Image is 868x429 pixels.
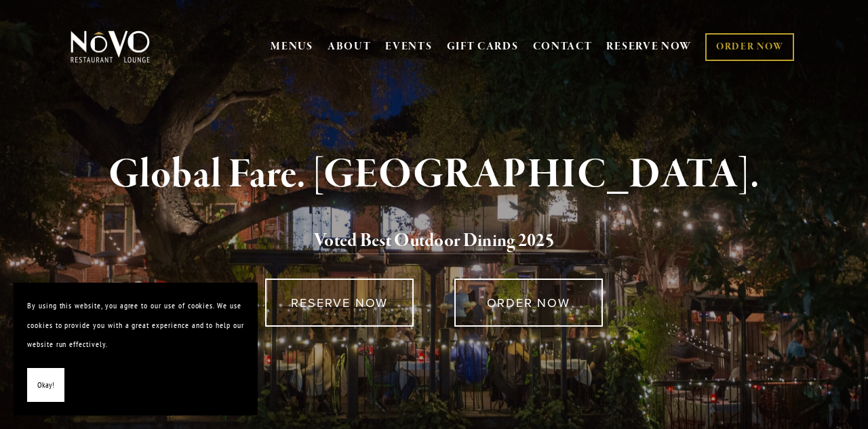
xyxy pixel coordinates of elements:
[14,283,258,415] section: Cookie banner
[90,227,778,256] h2: 5
[271,40,313,54] a: MENUS
[533,34,593,60] a: CONTACT
[447,34,519,60] a: GIFT CARDS
[385,40,432,54] a: EVENTS
[108,149,759,201] strong: Global Fare. [GEOGRAPHIC_DATA].
[606,34,692,60] a: RESERVE NOW
[37,375,54,395] span: Okay!
[314,229,545,255] a: Voted Best Outdoor Dining 202
[27,368,64,403] button: Okay!
[27,296,244,354] p: By using this website, you agree to our use of cookies. We use cookies to provide you with a grea...
[454,279,603,327] a: ORDER NOW
[328,40,372,54] a: ABOUT
[265,279,414,327] a: RESERVE NOW
[68,30,153,64] img: Novo Restaurant &amp; Lounge
[705,33,794,61] a: ORDER NOW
